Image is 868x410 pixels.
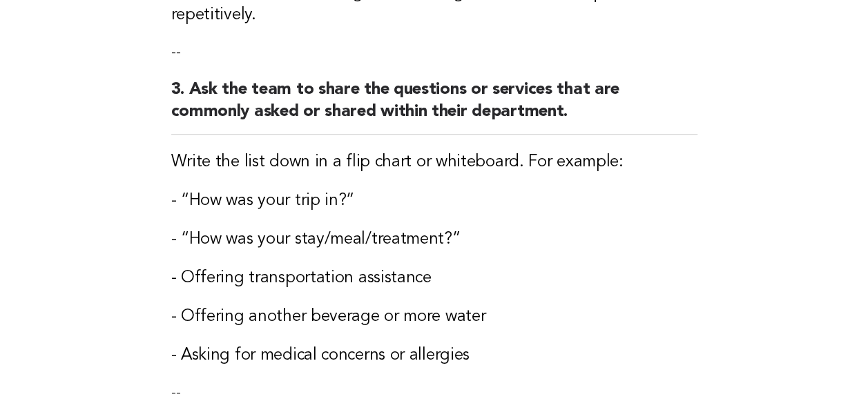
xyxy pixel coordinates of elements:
[171,267,697,289] h3: - Offering transportation assistance
[171,383,697,402] p: --
[171,306,697,328] h3: - Offering another beverage or more water
[171,228,697,251] h3: - “How was your stay/meal/treatment?”
[171,190,697,212] h3: - “How was your trip in?”
[171,344,697,367] h3: - Asking for medical concerns or allergies
[171,43,697,62] p: --
[171,79,697,135] h2: 3. Ask the team to share the questions or services that are commonly asked or shared within their...
[171,151,697,173] h3: Write the list down in a flip chart or whiteboard. For example:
